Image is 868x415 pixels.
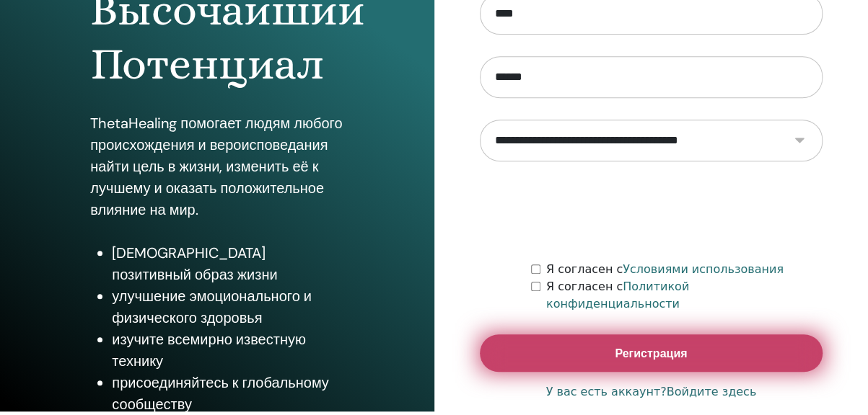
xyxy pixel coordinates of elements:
a: Условиями использования [623,262,784,276]
ya-tr-span: [DEMOGRAPHIC_DATA] позитивный образ жизни [112,244,277,284]
ya-tr-span: присоединяйтесь к глобальному сообществу [112,373,329,414]
ya-tr-span: Войдите здесь [667,385,757,398]
a: У вас есть аккаунт?Войдите здесь [545,383,756,401]
ya-tr-span: Регистрация [615,346,687,361]
a: Политикой конфиденциальности [546,280,689,311]
ya-tr-span: изучите всемирно известную технику [112,330,306,370]
button: Регистрация [480,334,823,372]
ya-tr-span: Я согласен с [546,280,623,293]
ya-tr-span: ThetaHealing помогает людям любого происхождения и вероисповедания найти цель в жизни, изменить е... [90,114,342,219]
iframe: Рекапча [541,183,760,239]
ya-tr-span: Я согласен с [546,262,623,276]
ya-tr-span: улучшение эмоционального и физического здоровья [112,287,312,327]
ya-tr-span: У вас есть аккаунт? [545,385,666,398]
